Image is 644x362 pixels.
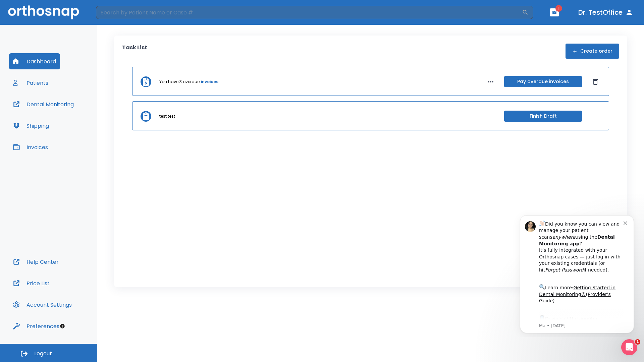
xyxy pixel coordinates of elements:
[8,5,79,19] img: Orthosnap
[122,44,147,59] p: Task List
[504,111,582,122] button: Finish Draft
[510,209,644,337] iframe: Intercom notifications message
[590,76,601,87] button: Dismiss
[29,107,89,119] a: App Store
[159,113,175,119] p: test test
[9,139,52,155] button: Invoices
[635,339,640,345] span: 1
[9,275,54,291] button: Price List
[566,44,619,59] button: Create order
[114,10,119,16] button: Dismiss notification
[34,350,52,357] span: Logout
[9,96,78,112] button: Dental Monitoring
[9,254,63,270] button: Help Center
[29,105,114,139] div: Download the app: | ​ Let us know if you need help getting started!
[159,79,200,85] p: You have 3 overdue
[621,339,637,355] iframe: Intercom live chat
[555,5,562,12] span: 1
[9,297,76,313] button: Account Settings
[9,318,63,334] button: Preferences
[29,114,114,120] p: Message from Ma, sent 5w ago
[9,118,53,134] button: Shipping
[9,53,60,69] button: Dashboard
[9,75,52,91] button: Patients
[59,323,65,329] div: Tooltip anchor
[96,6,522,19] input: Search by Patient Name or Case #
[576,6,636,18] button: Dr. TestOffice
[201,79,218,85] a: invoices
[504,76,582,87] button: Pay overdue invoices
